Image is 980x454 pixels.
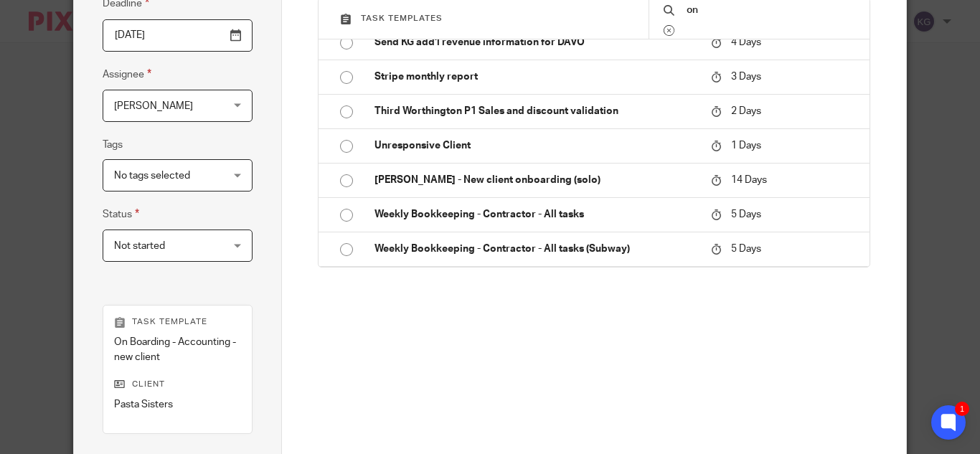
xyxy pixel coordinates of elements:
p: Stripe monthly report [374,70,697,84]
span: 1 Days [731,141,761,151]
p: Task template [114,316,241,328]
p: [PERSON_NAME] - New client onboarding (solo) [374,173,697,187]
span: Not started [114,241,165,251]
span: 3 Days [731,72,761,82]
label: Assignee [103,66,151,82]
p: Weekly Bookkeeping - Contractor - All tasks (Subway) [374,242,697,256]
p: Client [114,379,241,390]
span: [PERSON_NAME] [114,101,193,111]
input: Search... [685,2,855,18]
p: On Boarding - Accounting - new client [114,335,241,364]
span: No tags selected [114,171,190,181]
p: Send KG add'l revenue information for DAVO [374,35,697,49]
span: 5 Days [731,209,761,219]
p: Third Worthington P1 Sales and discount validation [374,104,697,118]
p: Pasta Sisters [114,397,241,412]
span: 4 Days [731,37,761,47]
span: 2 Days [731,106,761,116]
label: Tags [103,138,123,152]
div: 1 [955,402,969,416]
p: Unresponsive Client [374,138,697,153]
span: 5 Days [731,244,761,254]
label: Status [103,206,139,222]
span: Task templates [361,14,443,22]
span: 14 Days [731,175,767,185]
p: Weekly Bookkeeping - Contractor - All tasks [374,207,697,222]
input: Pick a date [103,19,253,52]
